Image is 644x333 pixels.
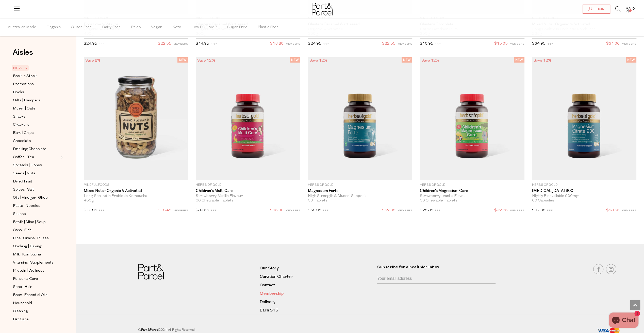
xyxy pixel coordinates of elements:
[13,292,47,298] span: Baby | Essential Oils
[308,57,412,180] img: Magnesium Forte
[532,198,554,203] span: 60 Capsules
[13,284,59,290] a: Soap | Hair
[547,43,553,45] small: RRP
[626,57,636,63] span: NEW
[13,130,34,136] span: Bars | Chips
[13,65,59,71] a: NEW IN
[260,307,373,314] a: Earn $15
[13,73,59,79] a: Back In Stock
[196,183,300,187] p: Herbs of Gold
[258,18,279,36] span: Plastic Free
[13,276,38,282] span: Personal Care
[547,209,553,212] small: RRP
[172,18,181,36] span: Keto
[210,209,216,212] small: RRP
[158,41,171,47] span: $22.55
[510,43,524,45] small: MEMBERS
[84,194,188,198] div: Long Soaked in Probiotic Kombucha
[260,273,373,280] a: Curation Charter
[13,146,46,152] span: Drinking Chocolate
[13,292,59,298] a: Baby | Essential Oils
[286,43,300,45] small: MEMBERS
[13,195,59,201] a: Oils | Vinegar | Ghee
[13,300,59,306] a: Household
[13,187,59,193] a: Spices | Salt
[151,18,162,36] span: Vegan
[377,264,499,274] label: Subscribe for a healthier inbox
[13,154,34,160] span: Coffee | Tea
[532,189,636,193] a: [MEDICAL_DATA] 900
[141,328,159,332] b: Part&Parcel
[13,235,49,242] span: Rice | Grains | Pulses
[308,183,412,187] p: Herbs of Gold
[377,274,496,284] input: Your email address
[59,154,63,160] button: Expand/Collapse Coffee | Tea
[13,276,59,282] a: Personal Care
[382,207,395,214] span: $52.95
[435,209,440,212] small: RRP
[532,42,546,46] span: $34.95
[13,268,59,274] a: Protein | Wellness
[13,114,25,120] span: Snacks
[13,284,32,290] span: Soap | Hair
[138,327,510,332] div: © 2024. All Rights Reserved.
[13,300,32,306] span: Household
[13,179,32,185] span: Dried Fruit
[308,194,412,198] div: High Strength & Muscel Support
[514,57,524,63] span: NEW
[84,57,188,180] img: Mixed Nuts - Organic & Activated
[286,209,300,212] small: MEMBERS
[84,198,94,203] span: 450g
[8,18,36,36] span: Australian Made
[84,42,97,46] span: $24.95
[13,138,59,144] a: Chocolate
[270,207,284,214] span: $35.00
[13,106,35,112] span: Muesli | Oats
[260,299,373,305] a: Delivery
[420,194,524,198] div: Strawberry- Vanilla Flavour
[323,209,328,212] small: RRP
[532,57,553,64] div: Save 12%
[622,43,636,45] small: MEMBERS
[196,198,233,203] span: 60 Chewable Tablets
[398,43,412,45] small: MEMBERS
[13,97,59,104] a: Gifts | Hampers
[13,243,59,250] a: Cooking | Baking
[13,81,34,87] span: Promotions
[290,57,300,63] span: NEW
[196,57,300,180] img: Children's Multi Care
[13,268,44,274] span: Protein | Wellness
[13,317,29,323] span: Pet Care
[532,194,636,198] div: Highly Bioavailable 900mg
[98,43,104,45] small: RRP
[308,209,321,212] span: $59.95
[84,209,97,212] span: $19.95
[13,162,59,169] a: Spreads | Honey
[158,207,171,214] span: $18.45
[532,57,636,180] img: Magnesium Citrate 900
[13,170,59,177] a: Seeds | Nuts
[420,183,524,187] p: Herbs of Gold
[420,57,524,180] img: Children's Magnesium Care
[420,42,433,46] span: $16.95
[606,207,620,214] span: $33.55
[13,251,59,258] a: Milk | Kombucha
[13,235,59,242] a: Rice | Grains | Pulses
[308,198,327,203] span: 60 Tablets
[13,162,42,169] span: Spreads | Honey
[532,209,546,212] span: $37.95
[173,209,188,212] small: MEMBERS
[138,264,164,280] img: Part&Parcel
[13,130,59,136] a: Bars | Chips
[420,198,457,203] span: 60 Chewable Tablets
[494,207,508,214] span: $22.85
[13,244,42,250] span: Cooking | Baking
[13,89,59,96] a: Books
[84,57,102,64] div: Save 8%
[13,308,59,314] a: Cleaning
[532,183,636,187] p: Herbs of Gold
[102,18,121,36] span: Dairy Free
[260,290,373,297] a: Membership
[84,183,188,187] p: Mindful Foods
[13,114,59,120] a: Snacks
